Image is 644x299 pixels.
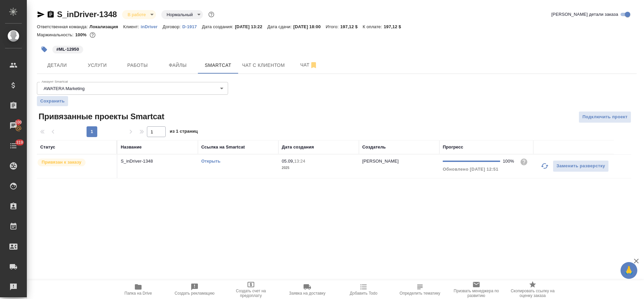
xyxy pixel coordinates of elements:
p: 05.09, [282,159,294,164]
p: 2025 [282,165,356,171]
p: 13:24 [294,159,305,164]
a: S_inDriver-1348 [57,10,117,19]
p: Дата создания: [202,24,235,29]
div: Прогресс [443,144,463,151]
p: Итого: [326,24,340,29]
button: AWATERA Marketing [42,86,87,91]
span: Детали [41,61,73,70]
svg: Отписаться [310,61,318,69]
a: 319 [2,137,25,154]
div: В работе [161,10,203,19]
div: Статус [40,144,55,151]
p: Дата сдачи: [267,24,293,29]
div: Дата создания [282,144,314,151]
span: Услуги [81,61,113,70]
span: Привязанные проекты Smartcat [37,111,164,122]
div: 100% [503,158,515,165]
span: Чат [293,61,325,69]
button: Сохранить [37,96,68,106]
button: Обновить прогресс [537,158,553,174]
span: Заменить разверстку [556,162,605,170]
p: 197,12 $ [384,24,406,29]
p: 197,12 $ [340,24,363,29]
div: Ссылка на Smartcat [201,144,245,151]
button: 🙏 [621,262,637,279]
p: [DATE] 13:22 [235,24,267,29]
a: D-1917 [182,24,202,29]
button: Нормальный [165,12,195,17]
a: 100 [2,117,25,134]
p: Ответственная команда: [37,24,90,29]
div: AWATERA Marketing [37,82,228,95]
p: 100% [75,32,88,37]
span: Сохранить [40,98,65,104]
p: [DATE] 18:00 [293,24,326,29]
a: Открыть [201,159,220,164]
div: Создатель [362,144,386,151]
span: из 1 страниц [170,127,198,137]
p: [PERSON_NAME] [362,159,399,164]
p: Привязан к заказу [42,159,82,166]
p: Клиент: [123,24,141,29]
div: В работе [122,10,156,19]
div: Название [121,144,142,151]
button: Скопировать ссылку для ЯМессенджера [37,10,45,18]
span: Подключить проект [582,113,628,121]
span: 🙏 [623,263,635,277]
p: Договор: [163,24,182,29]
button: Подключить проект [579,111,631,123]
span: Работы [121,61,154,70]
span: Обновлено [DATE] 12:51 [443,167,498,172]
span: Smartcat [202,61,234,70]
p: Маржинальность: [37,32,75,37]
span: ML-12950 [52,46,84,52]
span: 319 [12,139,27,146]
p: #ML-12950 [56,46,79,53]
p: S_inDriver-1348 [121,158,195,165]
button: Скопировать ссылку [47,10,55,18]
a: inDriver [141,24,163,29]
span: Чат с клиентом [242,61,285,70]
p: Локализация [90,24,123,29]
button: Заменить разверстку [553,160,609,172]
button: Доп статусы указывают на важность/срочность заказа [207,10,216,19]
button: В работе [125,12,148,17]
button: Добавить тэг [37,42,52,57]
p: К оплате: [363,24,384,29]
span: Файлы [162,61,194,70]
span: 100 [11,119,26,126]
button: 0.00 RUB; [88,31,97,39]
span: [PERSON_NAME] детали заказа [551,11,618,18]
